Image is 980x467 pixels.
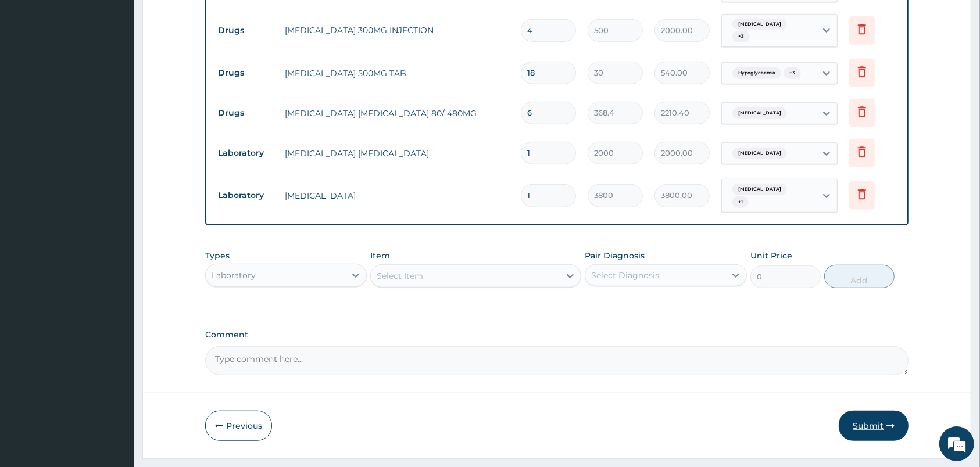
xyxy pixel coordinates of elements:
div: Laboratory [212,270,256,281]
textarea: Type your message and hit 'Enter' [6,317,221,358]
span: + 3 [732,31,750,42]
td: [MEDICAL_DATA] [MEDICAL_DATA] [279,142,515,165]
label: Types [205,251,230,261]
td: [MEDICAL_DATA] 500MG TAB [279,62,515,85]
td: Drugs [212,20,279,41]
td: Laboratory [212,185,279,206]
span: [MEDICAL_DATA] [732,184,787,195]
span: [MEDICAL_DATA] [732,19,787,30]
img: d_794563401_company_1708531726252_794563401 [22,58,47,87]
span: We're online! [67,146,160,264]
td: Laboratory [212,142,279,164]
td: [MEDICAL_DATA] [279,184,515,207]
button: Previous [205,411,272,441]
span: Hypoglycaemia [732,67,781,79]
label: Item [370,250,390,261]
label: Unit Price [750,250,792,261]
td: Drugs [212,62,279,84]
span: [MEDICAL_DATA] [732,148,787,159]
div: Select Diagnosis [591,270,659,281]
div: Chat with us now [60,65,195,80]
td: Drugs [212,102,279,124]
span: + 1 [732,196,749,208]
div: Select Item [377,270,423,282]
button: Add [824,265,895,288]
span: + 3 [784,67,801,79]
td: [MEDICAL_DATA] 300MG INJECTION [279,19,515,42]
td: [MEDICAL_DATA] [MEDICAL_DATA] 80/ 480MG [279,102,515,125]
span: [MEDICAL_DATA] [732,107,787,119]
button: Submit [839,411,909,441]
div: Minimize live chat window [191,6,219,34]
label: Pair Diagnosis [585,250,645,261]
label: Comment [205,330,909,340]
